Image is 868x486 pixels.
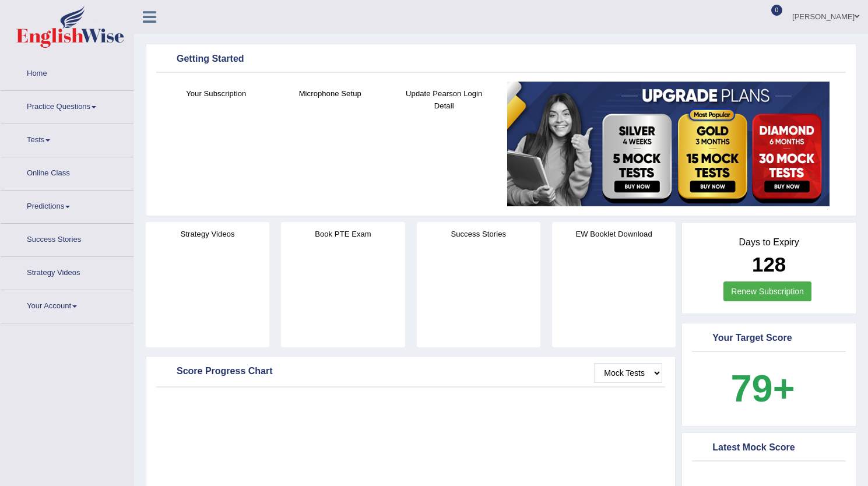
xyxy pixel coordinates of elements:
[1,224,133,253] a: Success Stories
[730,367,795,410] b: 79+
[165,87,268,100] h4: Your Subscription
[752,253,786,276] b: 128
[1,91,133,120] a: Practice Questions
[279,87,382,100] h4: Microphone Setup
[1,124,133,153] a: Tests
[723,281,811,301] a: Renew Subscription
[159,363,662,381] div: Score Progress Chart
[695,237,843,248] h4: Days to Expiry
[552,228,676,240] h4: EW Booklet Download
[695,439,843,457] div: Latest Mock Score
[146,228,269,240] h4: Strategy Videos
[507,82,830,206] img: small5.jpg
[159,51,843,68] div: Getting Started
[771,5,783,16] span: 0
[1,58,133,87] a: Home
[1,157,133,186] a: Online Class
[393,87,496,112] h4: Update Pearson Login Detail
[695,330,843,347] div: Your Target Score
[1,257,133,286] a: Strategy Videos
[1,290,133,319] a: Your Account
[1,191,133,220] a: Predictions
[417,228,540,240] h4: Success Stories
[281,228,405,240] h4: Book PTE Exam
